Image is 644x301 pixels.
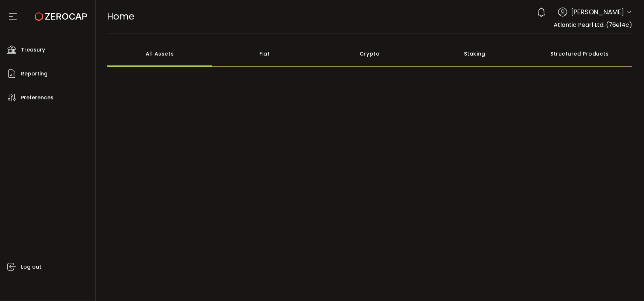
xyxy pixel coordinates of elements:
div: Crypto [317,41,422,67]
div: Fiat [212,41,317,67]
span: Home [107,10,135,23]
div: Staking [422,41,527,67]
iframe: Chat Widget [607,266,644,301]
span: Reporting [21,68,48,79]
div: All Assets [107,41,212,67]
span: Preferences [21,92,53,103]
span: Atlantic Pearl Ltd. (76e14c) [554,21,632,29]
span: Log out [21,262,41,272]
div: Structured Products [527,41,632,67]
span: Treasury [21,45,45,55]
span: [PERSON_NAME] [571,7,624,17]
